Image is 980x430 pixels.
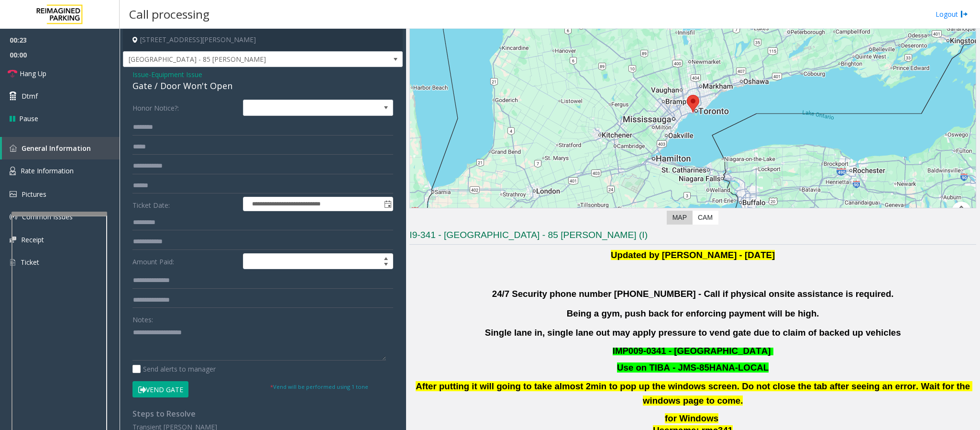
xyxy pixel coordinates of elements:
span: [GEOGRAPHIC_DATA] - 85 [PERSON_NAME] [123,52,347,67]
button: Vend Gate [132,381,188,397]
label: Amount Paid: [130,253,241,270]
img: 'icon' [10,237,16,243]
h3: Call processing [124,2,214,26]
span: Rate Information [21,166,74,175]
span: Dtmf [22,91,38,101]
label: Honor Notice?: [130,100,241,116]
label: Notes: [132,311,153,325]
b: After putting it will going to take almost 2min to pop up the windows screen. Do not close the ta... [416,381,972,406]
span: IMP009-0341 - [GEOGRAPHIC_DATA] [613,346,771,356]
label: CAM [692,211,718,225]
a: General Information [2,137,120,159]
a: Logout [936,9,968,19]
div: 85 Hanna Avenue, Toronto, ON [687,95,699,113]
span: Equipment Issue [151,69,202,79]
font: Use on TIBA - JMS-85HANA-LOCAL [617,362,769,373]
button: Map camera controls [952,202,971,221]
img: logout [960,9,968,19]
span: Pictures [22,190,46,199]
h3: I9-341 - [GEOGRAPHIC_DATA] - 85 [PERSON_NAME] (I) [409,229,976,245]
div: Gate / Door Won't Open [132,79,393,92]
span: - [149,70,202,79]
b: Being a gym, push back for enforcing payment will be high. [567,308,819,318]
b: Updated by [PERSON_NAME] - [DATE] [611,250,775,260]
img: 'icon' [10,258,16,267]
span: for Windows [665,413,718,423]
span: Pause [19,113,38,124]
span: Increase value [379,254,393,261]
h4: Steps to Resolve [132,409,393,419]
img: 'icon' [10,167,16,175]
label: Send alerts to manager [132,364,216,374]
img: 'icon' [10,145,17,152]
img: 'icon' [10,191,17,197]
span: Issue [132,69,149,79]
span: Decrease value [379,261,393,269]
label: Map [667,211,693,225]
b: 24/7 Security phone number [PHONE_NUMBER] - Call if physical onsite assistance is required. [492,289,894,299]
label: Ticket Date: [130,197,241,211]
span: General Information [22,144,91,153]
small: Vend will be performed using 1 tone [270,383,368,390]
span: Hang Up [20,68,46,79]
span: Toggle popup [382,197,393,211]
h4: [STREET_ADDRESS][PERSON_NAME] [123,29,403,51]
img: 'icon' [10,213,17,221]
b: Single lane in, single lane out may apply pressure to vend gate due to claim of backed up vehicles [485,328,901,338]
